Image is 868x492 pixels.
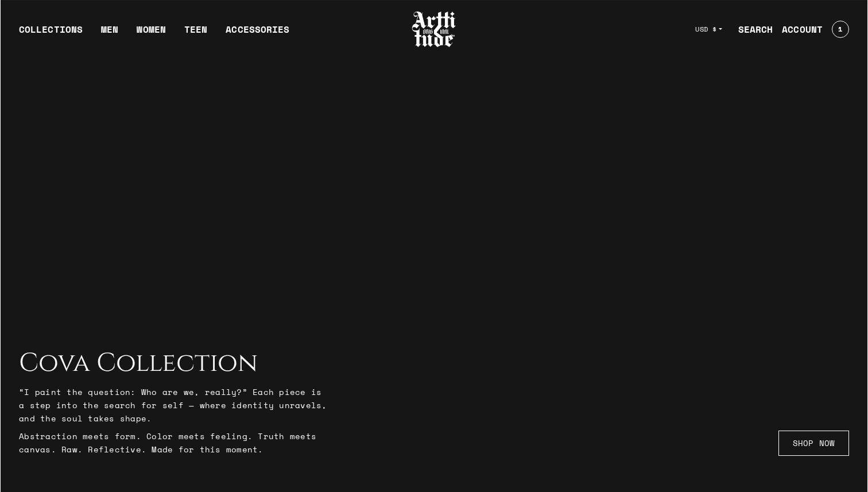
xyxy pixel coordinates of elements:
a: WOMEN [137,22,166,45]
p: “I paint the question: Who are we, really?” Each piece is a step into the search for self — where... [19,385,329,425]
div: ACCESSORIES [226,22,289,45]
a: MEN [101,22,118,45]
a: SEARCH [729,18,773,41]
a: Open cart [823,16,849,42]
img: Arttitude [411,10,457,49]
h2: Cova Collection [19,348,329,378]
a: SHOP NOW [778,431,849,456]
a: ACCOUNT [773,18,823,41]
ul: Main navigation [10,22,299,45]
button: USD $ [688,17,729,42]
span: 1 [838,26,842,33]
p: Abstraction meets form. Color meets feeling. Truth meets canvas. Raw. Reflective. Made for this m... [19,429,329,456]
a: TEEN [184,22,207,45]
div: COLLECTIONS [19,22,83,45]
span: USD $ [695,25,717,34]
